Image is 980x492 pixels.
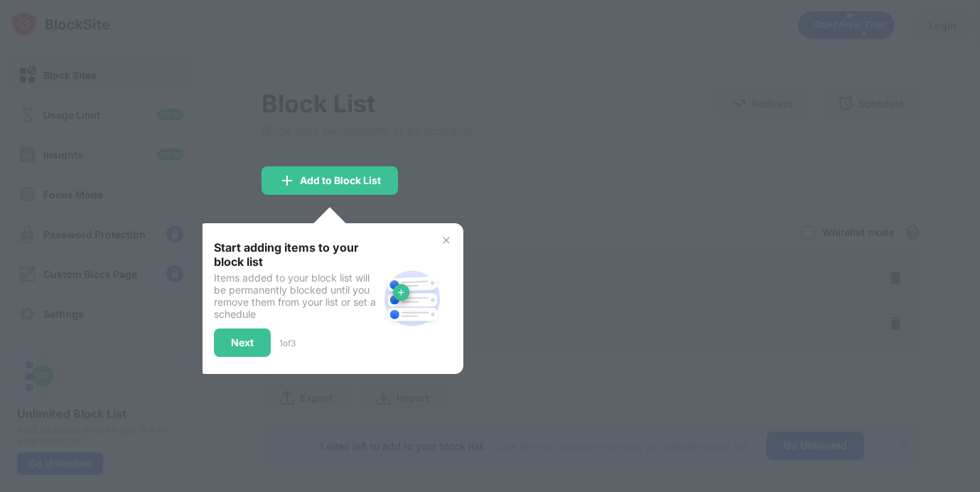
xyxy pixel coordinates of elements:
[214,272,378,320] div: Items added to your block list will be permanently blocked until you remove them from your list o...
[441,235,452,246] img: x-button.svg
[231,337,254,348] div: Next
[300,175,381,186] div: Add to Block List
[279,338,296,348] div: 1 of 3
[214,240,378,269] div: Start adding items to your block list
[378,264,446,333] img: block-site.svg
